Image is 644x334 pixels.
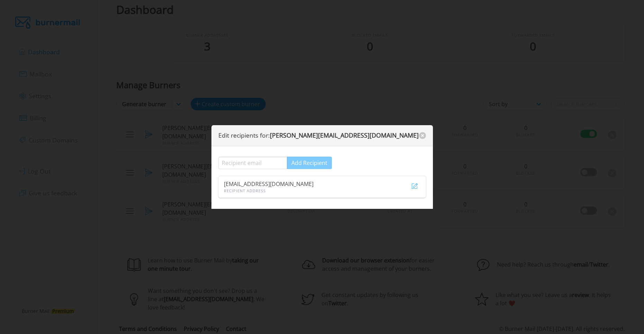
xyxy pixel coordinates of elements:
[287,157,332,169] button: Add Recipient
[412,183,418,189] img: Edit Recipient
[218,157,287,169] input: Recipient email
[224,188,401,194] span: Recipient Address
[218,132,419,139] p: Edit recipients for:
[409,180,420,192] button: Edit Recipient
[224,180,314,188] span: [EMAIL_ADDRESS][DOMAIN_NAME]
[419,132,426,139] button: close
[270,131,419,139] strong: [PERSON_NAME][EMAIL_ADDRESS][DOMAIN_NAME]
